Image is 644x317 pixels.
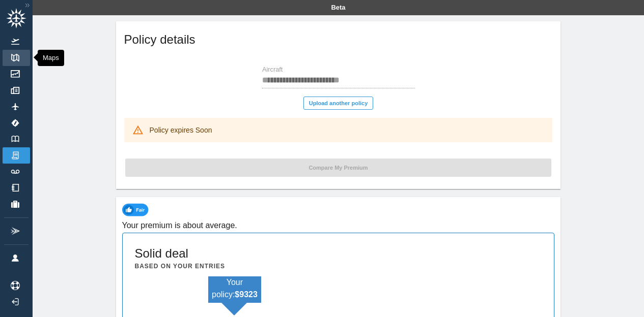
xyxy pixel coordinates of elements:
[135,262,225,271] h6: Based on your entries
[135,245,188,262] h5: Solid deal
[116,21,561,62] div: Policy details
[122,203,151,216] img: fair-policy-chip-16a22df130daad956e14.svg
[303,97,374,110] button: Upload another policy
[124,31,195,48] h5: Policy details
[122,218,555,233] h6: Your premium is about average.
[208,276,261,301] p: Your policy:
[235,290,258,299] b: $ 9323
[262,66,283,75] label: Aircraft
[150,121,212,139] div: Policy expires Soon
